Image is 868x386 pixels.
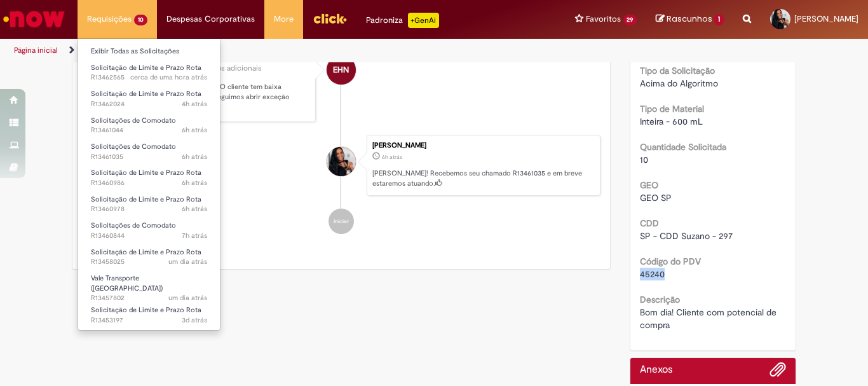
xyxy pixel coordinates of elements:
[14,45,58,55] a: Página inicial
[408,13,439,28] p: +GenAi
[134,15,147,25] span: 10
[91,221,176,230] span: Solicitações de Comodato
[78,140,220,163] a: Aberto R13461035 : Solicitações de Comodato
[91,305,201,315] span: Solicitação de Limite e Prazo Rota
[640,256,701,267] b: Código do PDV
[91,142,176,151] span: Solicitações de Comodato
[382,153,402,161] span: 6h atrás
[640,65,715,76] b: Tipo da Solicitação
[130,72,207,82] span: cerca de uma hora atrás
[182,231,207,240] time: 29/08/2025 08:49:55
[182,204,207,214] span: 6h atrás
[78,114,220,137] a: Aberto R13461044 : Solicitações de Comodato
[182,204,207,214] time: 29/08/2025 09:11:52
[91,315,207,326] span: R13453197
[78,245,220,269] a: Aberto R13458025 : Solicitação de Limite e Prazo Rota
[586,13,621,25] span: Favoritos
[640,78,718,89] span: Acima do Algoritmo
[91,195,201,204] span: Solicitação de Limite e Prazo Rota
[640,141,726,153] b: Quantidade Solicitada
[182,178,207,188] time: 29/08/2025 09:13:32
[91,72,207,83] span: R13462565
[794,13,858,24] span: [PERSON_NAME]
[182,99,207,109] span: 4h atrás
[78,45,220,59] a: Exibir Todas as Solicitações
[640,217,659,229] b: CDD
[78,303,220,327] a: Aberto R13453197 : Solicitação de Limite e Prazo Rota
[640,192,672,203] span: GEO SP
[382,153,402,161] time: 29/08/2025 09:20:52
[91,152,207,162] span: R13461035
[91,63,201,72] span: Solicitação de Limite e Prazo Rota
[182,125,207,135] span: 6h atrás
[180,63,262,74] small: Comentários adicionais
[91,178,207,188] span: R13460986
[168,257,207,266] time: 28/08/2025 13:55:57
[78,166,220,190] a: Aberto R13460986 : Solicitação de Limite e Prazo Rota
[91,89,201,99] span: Solicitação de Limite e Prazo Rota
[656,13,724,25] a: Rascunhos
[640,116,703,127] span: Inteira - 600 mL
[91,247,201,257] span: Solicitação de Limite e Prazo Rota
[91,125,207,135] span: R13461044
[10,39,569,62] ul: Trilhas de página
[274,13,294,25] span: More
[623,15,637,25] span: 29
[182,152,207,162] span: 6h atrás
[182,125,207,135] time: 29/08/2025 09:22:16
[770,361,786,384] button: Adicionar anexos
[78,38,220,331] ul: Requisições
[640,294,680,305] b: Descrição
[182,152,207,162] time: 29/08/2025 09:20:54
[78,61,220,85] a: Aberto R13462565 : Solicitação de Limite e Prazo Rota
[91,99,207,109] span: R13462024
[182,99,207,109] time: 29/08/2025 11:51:58
[82,135,600,196] li: Bianca Santos Souza
[91,168,201,177] span: Solicitação de Limite e Prazo Rota
[166,13,255,25] span: Despesas Corporativas
[91,273,163,293] span: Vale Transporte ([GEOGRAPHIC_DATA])
[182,231,207,240] span: 7h atrás
[640,268,665,280] span: 45240
[640,364,672,376] h2: Anexos
[168,257,207,266] span: um dia atrás
[91,293,207,303] span: R13457802
[78,219,220,242] a: Aberto R13460844 : Solicitações de Comodato
[168,293,207,303] time: 28/08/2025 13:19:18
[182,315,207,325] span: 3d atrás
[182,178,207,188] span: 6h atrás
[87,13,132,25] span: Requisições
[714,14,724,25] span: 1
[91,204,207,214] span: R13460978
[78,87,220,111] a: Aberto R13462024 : Solicitação de Limite e Prazo Rota
[640,154,648,165] span: 10
[91,231,207,241] span: R13460844
[667,13,712,25] span: Rascunhos
[372,169,593,188] p: [PERSON_NAME]! Recebemos seu chamado R13461035 e em breve estaremos atuando.
[91,116,176,125] span: Solicitações de Comodato
[182,315,207,325] time: 27/08/2025 15:33:24
[327,55,356,85] div: Erick Henrique Nery
[640,103,704,114] b: Tipo de Material
[366,13,439,28] div: Padroniza
[78,272,220,299] a: Aberto R13457802 : Vale Transporte (VT)
[640,230,733,242] span: SP - CDD Suzano - 297
[333,55,349,85] span: EHN
[372,142,593,149] div: [PERSON_NAME]
[313,9,347,28] img: click_logo_yellow_360x200.png
[640,307,779,331] span: Bom dia! Cliente com potencial de compra
[1,6,67,32] img: ServiceNow
[327,147,356,176] div: Bianca Santos Souza
[91,257,207,267] span: R13458025
[168,293,207,303] span: um dia atrás
[78,193,220,216] a: Aberto R13460978 : Solicitação de Limite e Prazo Rota
[640,179,658,191] b: GEO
